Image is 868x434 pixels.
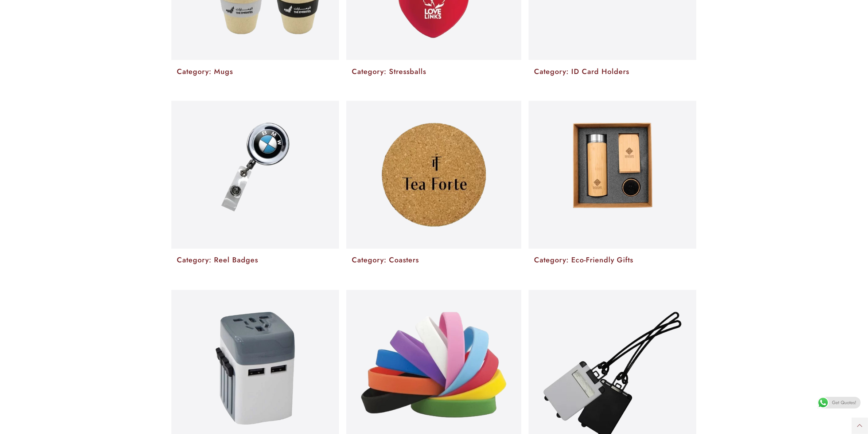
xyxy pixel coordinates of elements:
[177,66,233,77] a: Category: Mugs
[352,66,516,78] p: Category: Stressballs
[534,66,629,77] a: Category: ID Card Holders
[534,254,691,267] p: Category: Eco-Friendly Gifts
[832,397,856,408] span: Get Quotes!
[177,255,258,266] a: Category: Reel Badges
[352,255,419,266] a: Category: Coasters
